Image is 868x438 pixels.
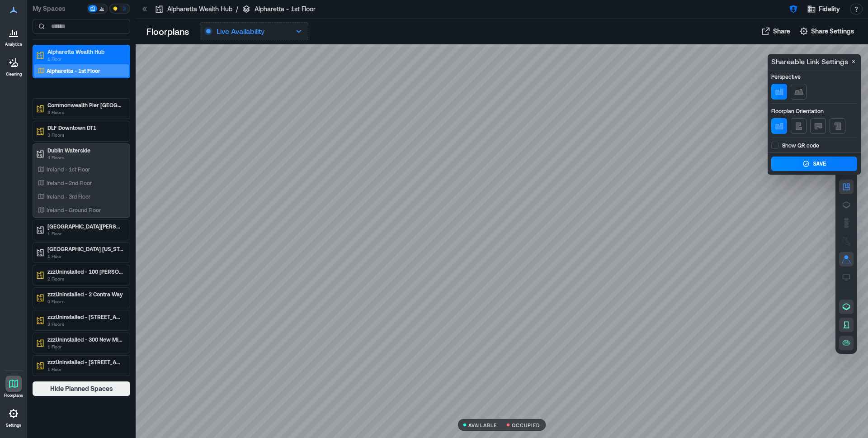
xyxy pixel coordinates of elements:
[50,384,113,393] span: Hide Planned Spaces
[771,73,855,80] p: Perspective
[47,206,101,214] p: Ireland - Ground Floor
[47,101,123,109] p: Commonwealth Pier [GEOGRAPHIC_DATA]
[4,393,23,398] p: Floorplans
[512,423,540,428] p: OCCUPIED
[819,5,840,14] span: Fidelity
[848,56,859,67] button: Close
[217,26,264,37] p: Live Availability
[6,71,22,77] p: Cleaning
[47,147,123,154] p: Dublin Waterside
[47,358,123,366] p: zzzUninstalled - [STREET_ADDRESS][US_STATE]
[804,2,843,16] button: Fidelity
[47,67,100,74] p: Alpharetta - 1st Floor
[2,22,25,50] a: Analytics
[47,166,90,173] p: Ireland - 1st Floor
[47,230,123,237] p: 1 Floor
[47,154,123,161] p: 4 Floors
[811,27,854,36] span: Share Settings
[255,5,316,14] p: Alpharetta - 1st Floor
[167,5,232,14] p: Alpharetta Wealth Hub
[47,109,123,116] p: 3 Floors
[1,373,26,401] a: Floorplans
[47,245,123,252] p: [GEOGRAPHIC_DATA] [US_STATE]
[771,56,848,67] p: Shareable Link Settings
[47,179,92,186] p: Ireland - 2nd Floor
[47,268,123,275] p: zzzUninstalled - 100 [PERSON_NAME]
[47,48,123,55] p: Alpharetta Wealth Hub
[146,25,189,38] p: Floorplans
[47,343,123,350] p: 1 Floor
[47,275,123,282] p: 2 Floors
[3,403,24,431] a: Settings
[47,131,123,138] p: 3 Floors
[47,313,123,320] p: zzzUninstalled - [STREET_ADDRESS]
[797,24,857,38] button: Share Settings
[468,423,497,428] p: AVAILABLE
[47,55,123,62] p: 1 Floor
[47,193,90,200] p: Ireland - 3rd Floor
[236,5,238,14] p: /
[33,4,85,13] p: My Spaces
[33,381,130,396] button: Hide Planned Spaces
[759,24,793,38] button: Share
[5,42,22,47] p: Analytics
[47,252,123,260] p: 1 Floor
[2,52,25,80] a: Cleaning
[47,298,123,305] p: 0 Floors
[771,157,857,171] button: Save
[47,124,123,131] p: DLF Downtown DT1
[47,336,123,343] p: zzzUninstalled - 300 New Millennium
[47,366,123,373] p: 1 Floor
[771,107,855,114] p: Floorplan Orientation
[773,27,790,36] span: Share
[813,161,826,168] div: Save
[47,320,123,328] p: 3 Floors
[47,290,123,298] p: zzzUninstalled - 2 Contra Way
[6,423,21,428] p: Settings
[200,22,308,40] button: Live Availability
[47,223,123,230] p: [GEOGRAPHIC_DATA][PERSON_NAME]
